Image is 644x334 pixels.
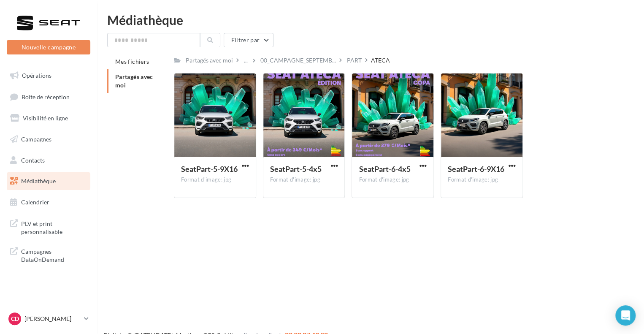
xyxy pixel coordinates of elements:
div: Partagés avec moi [186,56,233,65]
span: Calendrier [21,198,49,206]
span: CD [11,315,19,323]
div: ... [242,54,249,66]
span: 00_CAMPAGNE_SEPTEMB... [260,56,336,65]
div: Médiathèque [107,14,634,26]
a: Contacts [5,152,92,169]
span: Campagnes [21,136,51,143]
span: SeatPart-6-4x5 [359,164,410,174]
span: Opérations [22,72,51,79]
a: Médiathèque [5,172,92,190]
div: Format d'image: jpg [359,176,427,184]
div: Format d'image: jpg [448,176,516,184]
span: PLV et print personnalisable [21,218,87,236]
div: Open Intercom Messenger [615,305,636,326]
a: CD [PERSON_NAME] [7,311,90,327]
a: Opérations [5,67,92,84]
span: Campagnes DataOnDemand [21,246,87,264]
a: Campagnes DataOnDemand [5,242,92,267]
a: PLV et print personnalisable [5,215,92,239]
a: Campagnes [5,130,92,148]
span: SeatPart-6-9X16 [448,164,504,174]
div: Format d'image: jpg [181,176,249,184]
span: Contacts [21,156,45,163]
span: SeatPart-5-9X16 [181,164,238,174]
p: [PERSON_NAME] [24,315,81,323]
div: Format d'image: jpg [270,176,338,184]
span: SeatPart-5-4x5 [270,164,322,174]
a: Visibilité en ligne [5,109,92,127]
button: Filtrer par [224,33,273,47]
span: Boîte de réception [22,93,70,100]
div: PART [347,56,362,65]
div: ATECA [371,56,390,65]
span: Visibilité en ligne [23,114,68,122]
button: Nouvelle campagne [7,40,90,54]
a: Calendrier [5,193,92,211]
span: Mes fichiers [115,58,149,65]
span: Partagés avec moi [115,73,153,89]
a: Boîte de réception [5,88,92,106]
span: Médiathèque [21,177,56,185]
